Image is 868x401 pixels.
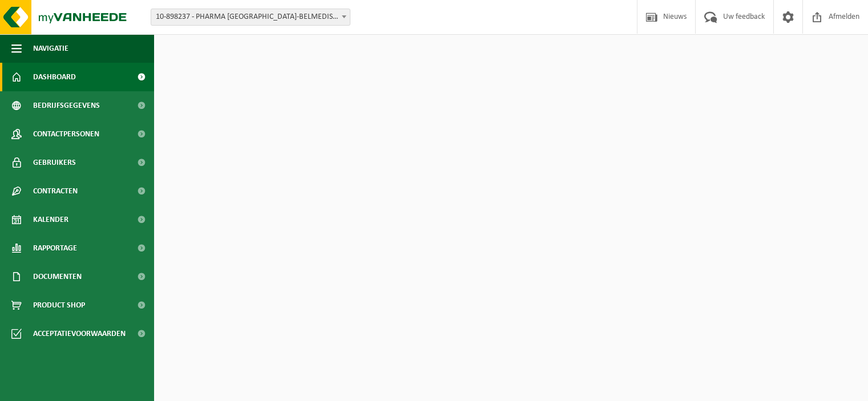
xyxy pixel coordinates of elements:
span: Bedrijfsgegevens [33,91,100,120]
span: Gebruikers [33,148,76,177]
span: 10-898237 - PHARMA BELGIUM-BELMEDIS ZWIJNAARDE - ZWIJNAARDE [151,9,350,25]
span: Contactpersonen [33,120,99,148]
span: Documenten [33,262,82,291]
span: 10-898237 - PHARMA BELGIUM-BELMEDIS ZWIJNAARDE - ZWIJNAARDE [151,9,350,26]
span: Acceptatievoorwaarden [33,319,126,348]
span: Product Shop [33,291,85,319]
span: Contracten [33,177,78,205]
span: Kalender [33,205,68,234]
span: Rapportage [33,234,77,262]
span: Dashboard [33,63,76,91]
span: Navigatie [33,34,68,63]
